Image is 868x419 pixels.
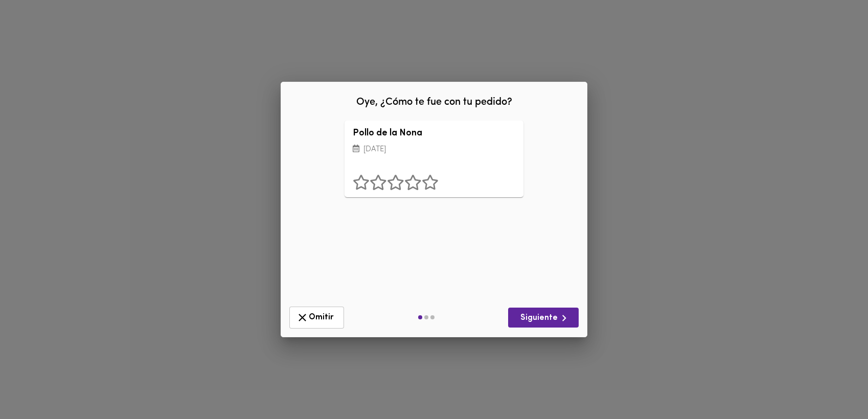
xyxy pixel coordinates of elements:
[289,307,344,329] button: Omitir
[356,97,512,107] span: Oye, ¿Cómo te fue con tu pedido?
[353,129,439,139] h3: Pollo de la Nona
[447,121,523,197] div: Pollo de la Nona
[516,312,570,324] span: Siguiente
[508,308,579,328] button: Siguiente
[296,311,337,324] span: Omitir
[353,144,439,156] p: [DATE]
